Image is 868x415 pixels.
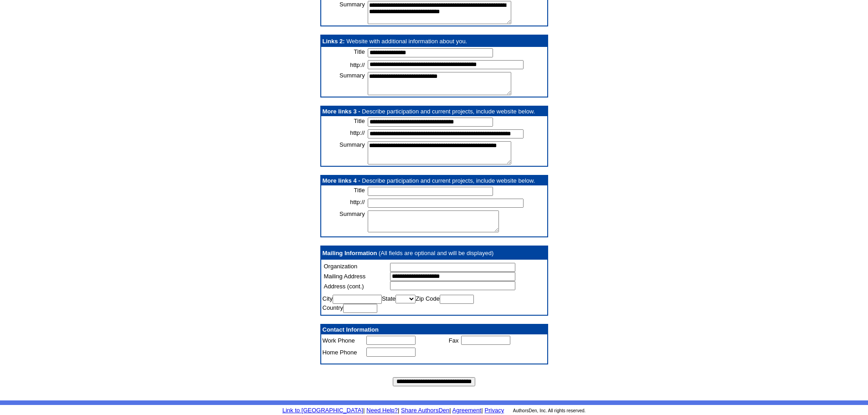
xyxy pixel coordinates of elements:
[449,407,451,414] font: |
[362,108,535,115] font: Describe participation and current projects, include website below.
[324,283,364,290] font: Address (cont.)
[339,72,365,79] font: Summary
[350,61,365,68] font: http://
[354,118,365,124] font: Title
[339,1,365,8] font: Summary
[449,337,459,344] font: Fax
[513,408,586,413] font: AuthorsDen, Inc. All rights reserved.
[451,407,483,414] font: |
[324,273,366,280] font: Mailing Address
[452,407,482,414] a: Agreement
[323,326,379,333] font: Contact Information
[323,337,355,344] font: Work Phone
[323,250,377,256] b: Mailing Information
[350,129,365,136] font: http://
[282,407,363,414] a: Link to [GEOGRAPHIC_DATA]
[323,295,474,311] font: City State Zip Code Country
[323,177,360,184] font: More links 4 -
[485,407,504,414] a: Privacy
[354,48,365,55] font: Title
[339,141,365,148] font: Summary
[363,407,365,414] font: |
[339,210,365,217] font: Summary
[401,407,449,414] a: Share AuthorsDen
[362,177,535,184] font: Describe participation and current projects, include website below.
[324,263,358,270] font: Organization
[350,199,365,205] font: http://
[323,349,357,356] font: Home Phone
[366,407,398,414] a: Need Help?
[323,108,360,115] b: More links 3 -
[323,38,345,45] b: Links 2:
[346,38,467,45] font: Website with additional information about you.
[379,250,493,256] font: (All fields are optional and will be displayed)
[354,187,365,194] font: Title
[398,407,399,414] font: |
